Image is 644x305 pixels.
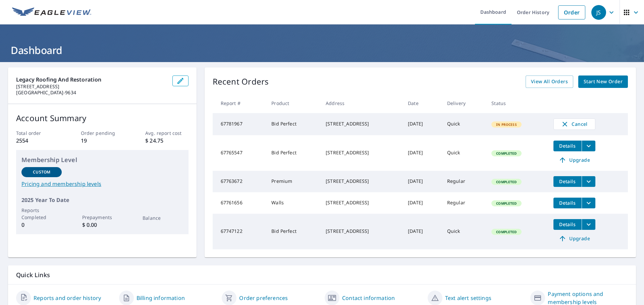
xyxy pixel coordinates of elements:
[342,294,395,302] a: Contact information
[584,78,623,86] span: Start New Order
[21,207,62,221] p: Reports Completed
[16,130,59,137] p: Total order
[557,235,591,243] span: Upgrade
[16,271,628,279] p: Quick Links
[557,221,578,227] span: Details
[553,176,582,187] button: detailsBtn-67763672
[558,5,585,19] a: Order
[16,75,167,84] p: Legacy Roofing and Restoration
[213,171,266,192] td: 67763672
[442,192,486,214] td: Regular
[213,214,266,249] td: 67747122
[402,171,442,192] td: [DATE]
[531,78,568,86] span: View All Orders
[326,149,397,156] div: [STREET_ADDRESS]
[34,294,101,302] a: Reports and order history
[553,233,595,244] a: Upgrade
[553,155,595,165] a: Upgrade
[560,120,588,128] span: Cancel
[16,112,189,124] p: Account Summary
[492,230,521,234] span: Completed
[442,135,486,171] td: Quick
[582,141,595,151] button: filesDropdownBtn-67765547
[239,294,288,302] a: Order preferences
[442,93,486,113] th: Delivery
[402,135,442,171] td: [DATE]
[326,178,397,185] div: [STREET_ADDRESS]
[21,155,183,164] p: Membership Level
[21,180,183,188] a: Pricing and membership levels
[8,43,636,57] h1: Dashboard
[320,93,402,113] th: Address
[557,178,578,185] span: Details
[145,137,188,145] p: $ 24.75
[82,214,122,221] p: Prepayments
[442,171,486,192] td: Regular
[526,75,573,88] a: View All Orders
[557,156,591,164] span: Upgrade
[33,169,50,175] p: Custom
[591,5,606,20] div: JS
[213,75,269,88] p: Recent Orders
[213,113,266,135] td: 67781967
[213,192,266,214] td: 67761656
[557,200,578,206] span: Details
[12,7,91,17] img: EV Logo
[21,196,183,204] p: 2025 Year To Date
[266,113,320,135] td: Bid Perfect
[492,122,521,127] span: In Process
[145,130,188,137] p: Avg. report cost
[16,84,167,90] p: [STREET_ADDRESS]
[492,180,521,184] span: Completed
[445,294,491,302] a: Text alert settings
[582,198,595,208] button: filesDropdownBtn-67761656
[402,113,442,135] td: [DATE]
[266,192,320,214] td: Walls
[81,137,124,145] p: 19
[16,90,167,96] p: [GEOGRAPHIC_DATA]-9634
[402,93,442,113] th: Date
[213,93,266,113] th: Report #
[81,130,124,137] p: Order pending
[582,219,595,230] button: filesDropdownBtn-67747122
[492,151,521,156] span: Completed
[137,294,185,302] a: Billing information
[21,221,62,229] p: 0
[402,192,442,214] td: [DATE]
[582,176,595,187] button: filesDropdownBtn-67763672
[578,75,628,88] a: Start New Order
[143,214,183,221] p: Balance
[266,93,320,113] th: Product
[553,141,582,151] button: detailsBtn-67765547
[82,221,122,229] p: $ 0.00
[326,199,397,206] div: [STREET_ADDRESS]
[442,113,486,135] td: Quick
[553,198,582,208] button: detailsBtn-67761656
[213,135,266,171] td: 67765547
[266,214,320,249] td: Bid Perfect
[486,93,548,113] th: Status
[553,219,582,230] button: detailsBtn-67747122
[326,120,397,127] div: [STREET_ADDRESS]
[326,228,397,235] div: [STREET_ADDRESS]
[492,201,521,206] span: Completed
[266,135,320,171] td: Bid Perfect
[557,143,578,149] span: Details
[266,171,320,192] td: Premium
[402,214,442,249] td: [DATE]
[553,118,595,130] button: Cancel
[16,137,59,145] p: 2554
[442,214,486,249] td: Quick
